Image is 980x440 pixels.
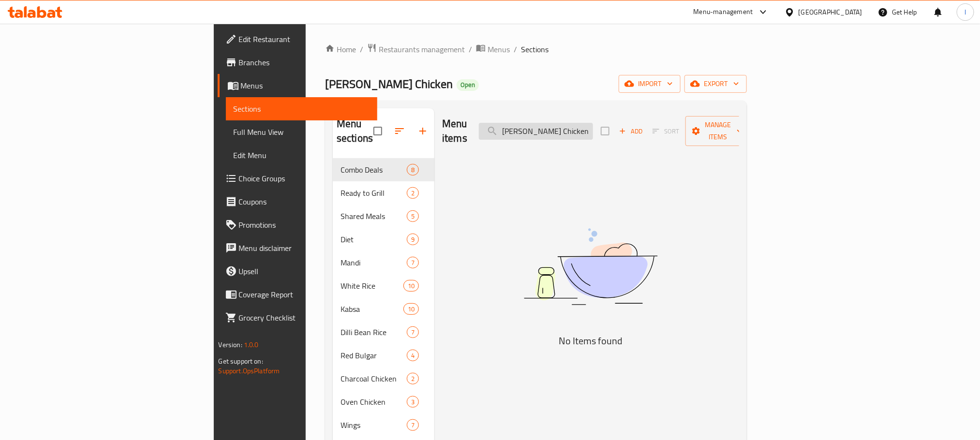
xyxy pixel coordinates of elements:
span: Ready to Grill [341,187,407,199]
a: Support.OpsPlatform [219,365,280,377]
span: 2 [407,374,418,383]
a: Coverage Report [218,283,377,306]
span: Promotions [239,219,370,231]
span: Edit Menu [234,149,370,161]
h2: Menu items [442,117,467,146]
span: 3 [407,397,418,407]
a: Promotions [218,213,377,236]
div: items [407,396,419,408]
span: Coupons [239,196,370,207]
a: Grocery Checklist [218,306,377,329]
div: Menu-management [694,6,753,18]
div: items [407,326,419,338]
a: Menus [218,74,377,97]
div: Oven Chicken3 [333,390,434,413]
span: Kabsa [341,303,403,315]
span: Manage items [693,119,742,143]
a: Sections [226,97,377,120]
button: export [684,75,747,93]
span: Diet [341,234,407,245]
span: 4 [407,351,418,360]
img: dish.svg [470,203,712,331]
span: Dilli Bean Rice [341,326,407,338]
span: Sort sections [388,119,411,143]
span: l [965,7,966,17]
span: Oven Chicken [341,396,407,408]
span: Coverage Report [239,289,370,300]
div: items [407,419,419,431]
div: White Rice [341,280,403,292]
div: Charcoal Chicken2 [333,367,434,390]
div: Mandi7 [333,251,434,274]
a: Menus [476,43,510,56]
a: Edit Menu [226,144,377,167]
div: [GEOGRAPHIC_DATA] [799,7,862,17]
span: Upsell [239,265,370,277]
div: Ready to Grill2 [333,181,434,205]
span: export [692,78,739,90]
span: Select section first [646,124,685,139]
span: 1.0.0 [244,338,259,351]
div: items [407,257,419,268]
span: 5 [407,212,418,221]
div: Shared Meals5 [333,205,434,228]
div: Kabsa10 [333,297,434,321]
div: Combo Deals8 [333,158,434,181]
span: import [626,78,673,90]
span: 7 [407,328,418,337]
span: Choice Groups [239,173,370,184]
div: items [407,164,419,176]
span: Menus [488,44,510,55]
span: Sections [521,44,549,55]
span: Combo Deals [341,164,407,176]
div: items [407,210,419,222]
div: items [403,303,419,315]
span: Shared Meals [341,210,407,222]
button: import [619,75,681,93]
span: 10 [404,281,418,291]
div: Red Bulgar4 [333,344,434,367]
div: items [407,373,419,384]
span: 7 [407,421,418,430]
span: 10 [404,305,418,314]
span: Grocery Checklist [239,312,370,323]
span: Sections [234,103,370,115]
a: Menu disclaimer [218,236,377,260]
span: Wings [341,419,407,431]
span: Add item [615,124,646,139]
div: items [407,350,419,361]
div: White Rice10 [333,274,434,297]
span: Select all sections [368,121,388,141]
span: Branches [239,57,370,68]
input: search [479,123,593,140]
span: [PERSON_NAME] Chicken [325,73,453,95]
div: items [403,280,419,292]
span: Restaurants management [379,44,465,55]
span: Open [457,81,479,89]
span: Charcoal Chicken [341,373,407,384]
a: Upsell [218,260,377,283]
li: / [469,44,472,55]
nav: breadcrumb [325,43,747,56]
li: / [514,44,517,55]
span: Edit Restaurant [239,33,370,45]
a: Branches [218,51,377,74]
span: Menu disclaimer [239,242,370,254]
div: Wings7 [333,413,434,437]
span: 8 [407,165,418,175]
a: Full Menu View [226,120,377,144]
span: Add [618,126,644,137]
button: Add section [411,119,434,143]
span: Version: [219,338,242,351]
button: Add [615,124,646,139]
h5: No Items found [470,333,712,349]
span: 9 [407,235,418,244]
